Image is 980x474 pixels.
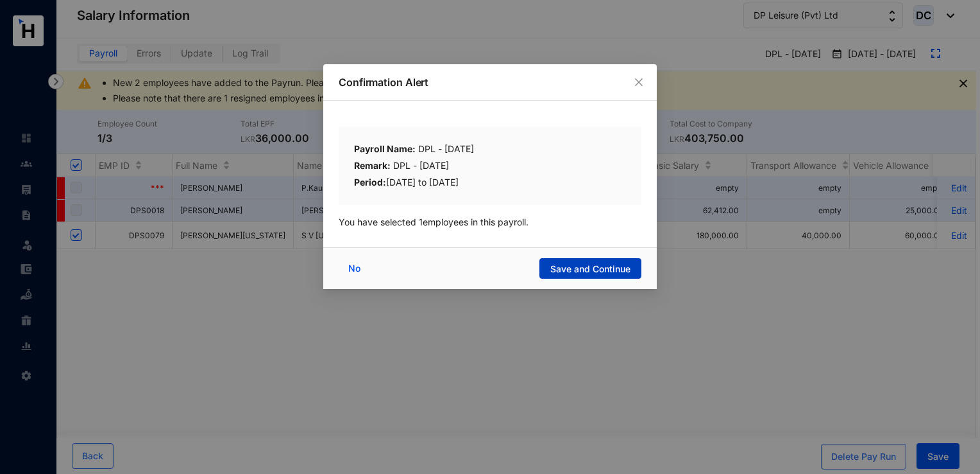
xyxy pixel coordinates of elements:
span: You have selected 1 employees in this payroll. [339,216,528,227]
p: Confirmation Alert [339,75,641,90]
span: close [634,77,644,87]
button: Save and Continue [539,258,641,279]
button: Close [632,75,646,89]
div: DPL - [DATE] [354,159,626,175]
b: Remark: [354,160,391,171]
span: No [348,261,360,276]
div: DPL - [DATE] [354,142,626,159]
div: [DATE] to [DATE] [354,175,626,189]
b: Period: [354,177,386,188]
span: Save and Continue [550,263,630,276]
b: Payroll Name: [354,143,416,154]
button: No [339,258,373,279]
